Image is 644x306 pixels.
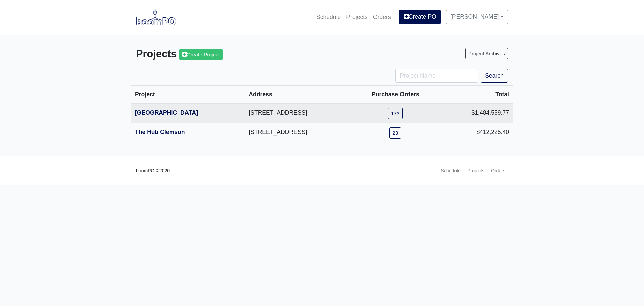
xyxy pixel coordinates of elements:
[388,108,403,119] a: 173
[488,164,508,177] a: Orders
[446,10,508,24] a: [PERSON_NAME]
[136,48,317,60] h3: Projects
[314,10,343,25] a: Schedule
[136,167,170,175] small: boomPO ©2020
[465,48,508,59] a: Project Archives
[245,86,351,104] th: Address
[465,164,487,177] a: Projects
[389,127,401,138] a: 23
[370,10,394,25] a: Orders
[131,86,245,104] th: Project
[395,69,478,83] input: Project Name
[245,103,351,123] td: [STREET_ADDRESS]
[135,109,198,116] a: [GEOGRAPHIC_DATA]
[179,49,223,60] a: Create Project
[135,129,185,135] a: The Hub Clemson
[440,123,513,143] td: $412,225.40
[343,10,370,25] a: Projects
[351,86,440,104] th: Purchase Orders
[136,9,176,25] img: boomPO
[440,86,513,104] th: Total
[438,164,463,177] a: Schedule
[440,103,513,123] td: $1,484,559.77
[245,123,351,143] td: [STREET_ADDRESS]
[399,10,441,24] a: Create PO
[481,69,508,83] button: Search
